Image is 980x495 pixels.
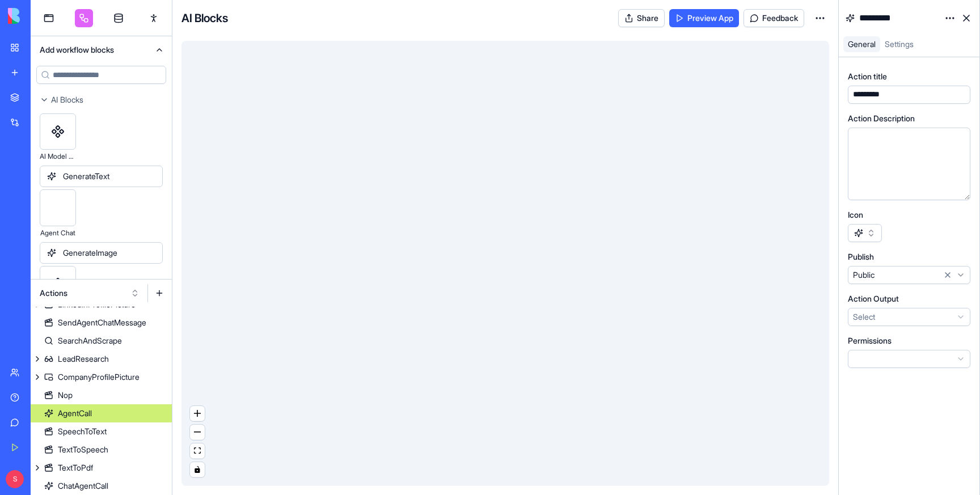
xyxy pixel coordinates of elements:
[31,404,172,422] a: AgentCall
[885,39,914,49] span: Settings
[31,477,172,495] a: ChatAgentCall
[31,441,172,459] a: TextToSpeech
[58,444,108,455] div: TextToSpeech
[848,71,887,82] label: Action title
[843,36,880,52] a: General
[31,36,172,64] button: Add workflow blocks
[31,459,172,477] a: TextToPdf
[58,462,93,473] div: TextToPdf
[40,242,163,264] div: GenerateImage
[848,335,892,346] label: Permissions
[58,426,107,437] div: SpeechToText
[190,406,205,421] button: zoom in
[58,390,73,401] div: Nop
[848,209,863,221] label: Icon
[31,368,172,386] a: CompanyProfilePicture
[58,480,108,492] div: ChatAgentCall
[181,10,228,26] h4: AI Blocks
[58,353,109,365] div: LeadResearch
[848,293,899,304] label: Action Output
[669,9,739,27] a: Preview App
[31,314,172,332] a: SendAgentChatMessage
[58,408,92,419] div: AgentCall
[744,9,804,27] button: Feedback
[6,470,24,488] span: S
[31,91,172,109] button: AI Blocks
[58,371,140,383] div: CompanyProfilePicture
[31,386,172,404] a: Nop
[8,8,78,24] img: logo
[31,332,172,350] a: SearchAndScrape
[880,36,918,52] a: Settings
[31,350,172,368] a: LeadResearch
[40,226,76,240] div: Agent Chat
[848,39,876,49] span: General
[58,335,122,346] div: SearchAndScrape
[190,425,205,440] button: zoom out
[618,9,665,27] button: Share
[848,113,915,124] label: Action Description
[848,251,874,263] label: Publish
[58,317,146,328] div: SendAgentChatMessage
[34,284,145,302] button: Actions
[190,443,205,459] button: fit view
[40,166,163,187] div: GenerateText
[190,462,205,477] button: toggle interactivity
[40,150,76,163] div: AI Model Settings
[31,422,172,441] a: SpeechToText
